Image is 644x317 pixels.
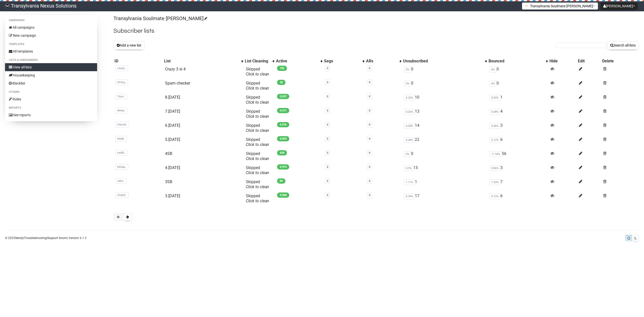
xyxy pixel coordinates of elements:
td: 17 [402,191,488,206]
li: Campaigns [5,17,97,23]
img: 1.png [525,4,529,8]
span: 4,959 [277,136,289,141]
a: Click to clean [246,184,269,189]
button: Transylvania Soulmate [PERSON_NAME] [522,3,598,10]
span: 438 [277,150,287,155]
span: Skipped [246,137,269,147]
div: List [164,59,239,64]
a: Rules [5,95,97,103]
span: 1.11% [404,179,415,185]
th: Delete: No sort applied, sorting is disabled [601,58,639,65]
span: 7.29% [490,179,500,185]
span: 0.12% [490,193,500,199]
li: Lists & subscribers [5,57,97,63]
div: ARs [366,59,397,64]
a: Click to clean [246,142,269,147]
a: 0 [327,165,328,169]
a: Click to clean [246,170,269,175]
span: 0.03% [490,95,500,101]
a: 0 [369,67,370,70]
th: Segs: No sort applied, activate to apply an ascending sort [323,58,365,65]
span: Skipped [246,165,269,175]
span: Skipped [246,109,269,119]
button: [PERSON_NAME] [600,3,638,10]
span: 0.08% [490,109,500,115]
a: Click to clean [246,156,269,161]
a: Click to clean [246,86,269,91]
span: 0% [490,67,497,72]
a: 6.[DATE] [165,123,180,128]
th: Edit: No sort applied, sorting is disabled [577,58,601,65]
a: 0 [369,123,370,126]
span: 0% [404,81,411,87]
a: 0 [369,165,370,169]
a: Click to clean [246,199,269,203]
td: 4 [488,107,548,121]
span: 2CqhQ.. [115,192,129,198]
button: Search all lists [607,41,639,50]
a: 0 [327,81,328,84]
td: 3 [488,163,548,177]
a: 0 [369,81,370,84]
a: Click to clean [246,100,269,105]
span: 4,974 [277,164,289,170]
th: Hide: No sort applied, sorting is disabled [548,58,577,65]
span: 0.06% [490,123,500,129]
div: Segs [324,59,360,64]
a: 0 [327,123,328,126]
td: 15 [402,163,488,177]
span: Skipped [246,81,269,91]
th: Bounced: No sort applied, activate to apply an ascending sort [488,58,548,65]
span: 0.3% [404,165,413,171]
a: Housekeeping [5,71,97,79]
a: Crazy 3 si 4 [165,67,186,71]
td: 1 [488,93,548,107]
a: 0 [369,109,370,112]
span: 0.12% [490,137,500,143]
a: 0 [327,95,328,98]
p: © 2025 | | | Version 6.1.3 [5,235,87,241]
span: Skipped [246,179,269,189]
a: All campaigns [5,23,97,31]
span: 3,937 [277,94,289,99]
div: List Cleaning [245,59,270,64]
th: Active: No sort applied, activate to apply an ascending sort [275,58,323,65]
a: All templates [5,47,97,55]
span: 4,968 [277,192,289,198]
a: 4SB [165,151,172,156]
span: 89 [277,178,286,184]
a: 0 [327,67,328,70]
span: cSaOj.. [115,65,128,71]
span: 0% [404,67,411,72]
td: 56 [488,149,548,163]
span: 0.28% [404,123,415,129]
span: 4,971 [277,108,289,113]
img: 586cc6b7d8bc403f0c61b981d947c989 [5,4,10,8]
span: Skipped [246,67,269,76]
a: 0 [369,151,370,154]
span: bSGyp.. [115,164,128,170]
span: Skipped [246,123,269,133]
td: 0 [402,65,488,79]
span: VAmrB.. [115,122,129,128]
a: Click to clean [246,128,269,133]
span: 0.44% [404,137,415,143]
a: 0 [369,137,370,140]
a: 0 [327,109,328,112]
a: Sendy [15,236,23,240]
a: 5.[DATE] [165,137,180,142]
td: 0 [488,65,548,79]
td: 7 [488,177,548,191]
div: Hide [549,59,576,64]
a: Click to clean [246,72,269,76]
div: ID [114,59,162,64]
a: Spam checker [165,81,190,86]
span: DYrEq.. [115,80,128,85]
a: Blacklist [5,79,97,87]
a: Transylvania Soulmate [PERSON_NAME] [113,15,207,21]
span: Skipped [246,95,269,105]
span: ex4f8.. [115,150,127,156]
a: 7.[DATE] [165,109,180,114]
span: 4,976 [277,122,289,127]
td: 14 [402,121,488,135]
